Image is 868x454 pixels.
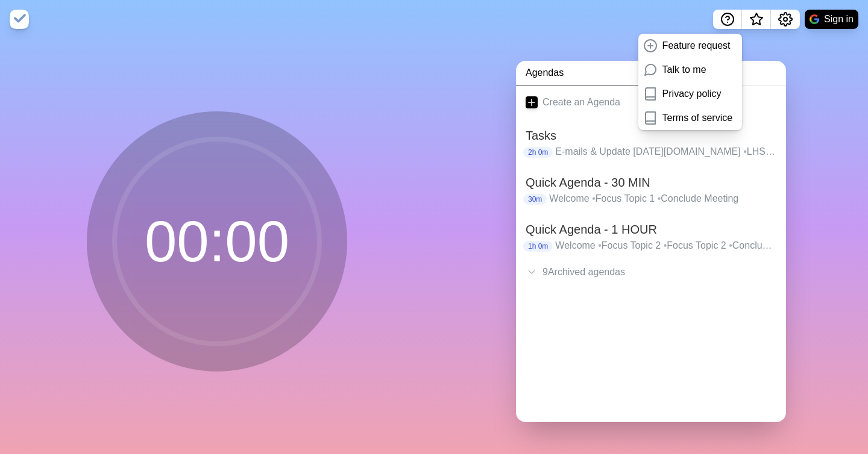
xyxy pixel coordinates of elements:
[523,241,553,252] p: 1h 0m
[592,193,596,204] span: •
[805,10,858,29] button: Sign in
[516,86,786,119] a: Create an Agenda
[662,87,722,101] p: Privacy policy
[658,193,661,204] span: •
[662,111,732,125] p: Terms of service
[742,10,771,29] button: What’s new
[523,194,547,205] p: 30m
[810,14,819,24] img: google logo
[743,146,747,157] span: •
[771,10,800,29] button: Settings
[555,238,776,253] p: Welcome Focus Topic 2 Focus Topic 2 Conclude Meeting
[516,61,650,86] a: Agendas
[729,240,732,250] span: •
[664,240,667,250] span: •
[662,39,731,53] p: Feature request
[638,34,742,58] a: Feature request
[549,191,776,206] p: Welcome Focus Topic 1 Conclude Meeting
[526,173,776,191] h2: Quick Agenda - 30 MIN
[526,220,776,238] h2: Quick Agenda - 1 HOUR
[526,126,776,145] h2: Tasks
[638,106,742,130] a: Terms of service
[638,82,742,106] a: Privacy policy
[555,145,776,159] p: E-mails & Update [DATE][DOMAIN_NAME] LHSC contract comments
[10,10,29,29] img: timeblocks logo
[516,260,786,284] div: 9 Archived agenda s
[523,147,553,158] p: 2h 0m
[713,10,742,29] button: Help
[598,240,602,250] span: •
[662,63,706,77] p: Talk to me
[516,284,786,308] div: .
